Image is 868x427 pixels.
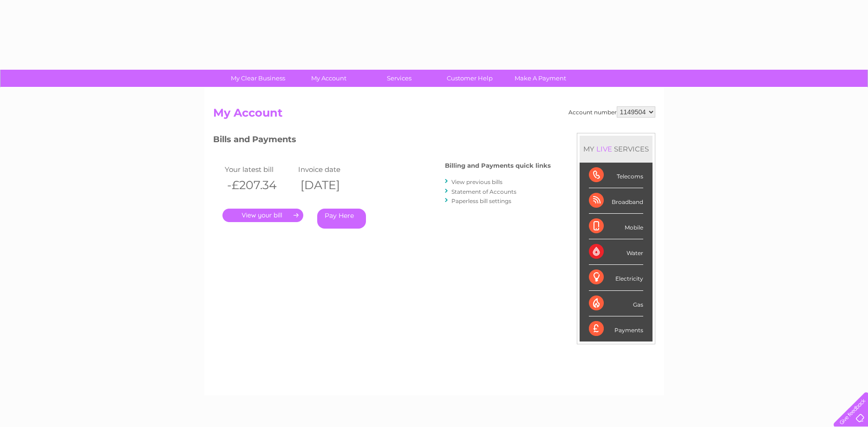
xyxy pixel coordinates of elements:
td: Invoice date [296,163,370,176]
h2: My Account [213,106,655,124]
a: Services [361,70,437,87]
div: Electricity [589,265,643,290]
div: Payments [589,316,643,342]
h4: Billing and Payments quick links [445,162,551,169]
a: Statement of Accounts [451,188,516,195]
div: Broadband [589,188,643,214]
a: . [222,209,303,222]
a: Paperless bill settings [451,197,511,204]
a: Pay Here [317,209,366,229]
a: View previous bills [451,178,503,185]
th: [DATE] [296,176,370,195]
div: Gas [589,291,643,316]
a: My Account [290,70,367,87]
a: Customer Help [431,70,508,87]
div: Mobile [589,214,643,239]
a: My Clear Business [220,70,296,87]
h3: Bills and Payments [213,133,551,149]
td: Your latest bill [222,163,296,176]
div: Telecoms [589,163,643,188]
th: -£207.34 [222,176,296,195]
div: MY SERVICES [580,136,653,162]
div: Account number [568,106,655,118]
div: LIVE [594,145,614,153]
div: Water [589,239,643,265]
a: Make A Payment [502,70,579,87]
